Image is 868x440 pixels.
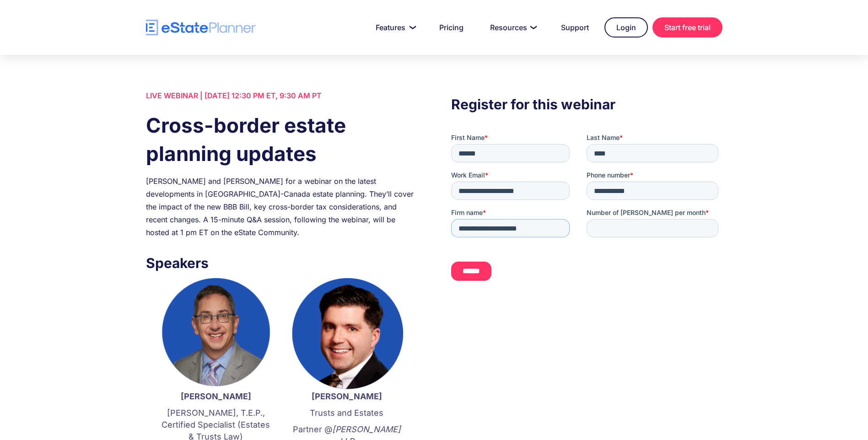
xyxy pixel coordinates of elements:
[604,17,648,38] a: Login
[291,407,403,419] p: Trusts and Estates
[312,392,382,401] strong: [PERSON_NAME]
[550,18,600,37] a: Support
[146,175,417,239] div: [PERSON_NAME] and [PERSON_NAME] for a webinar on the latest developments in [GEOGRAPHIC_DATA]-Can...
[146,252,417,274] h3: Speakers
[146,20,256,36] a: home
[181,392,251,401] strong: [PERSON_NAME]
[146,111,417,168] h1: Cross-border estate planning updates
[652,17,722,38] a: Start free trial
[479,18,545,37] a: Resources
[146,89,417,102] div: LIVE WEBINAR | [DATE] 12:30 PM ET, 9:30 AM PT
[365,18,424,37] a: Features
[451,94,722,115] h3: Register for this webinar
[451,133,722,289] iframe: Form 0
[428,18,474,37] a: Pricing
